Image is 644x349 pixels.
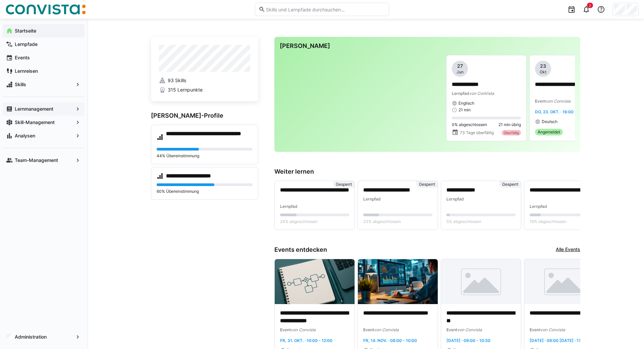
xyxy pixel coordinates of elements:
[291,327,316,332] span: von Convista
[168,86,203,93] span: 315 Lernpunkte
[457,63,463,69] span: 27
[280,338,332,343] span: Fr, 31. Okt. · 10:00 - 12:00
[498,122,521,127] span: 21 min übrig
[540,63,546,69] span: 23
[265,6,385,12] input: Skills und Lernpfade durchsuchen…
[452,122,487,127] span: 0% abgeschlossen
[530,219,567,224] span: 16% abgeschlossen
[280,327,291,332] span: Event
[168,77,186,84] span: 93 Skills
[459,101,474,106] span: Englisch
[452,91,469,96] span: Lernpfad
[530,204,547,209] span: Lernpfad
[502,182,518,187] span: Gesperrt
[556,246,580,253] a: Alle Events
[157,189,253,194] p: 60% Übereinstimmung
[542,119,557,124] span: Deutsch
[502,130,521,135] div: Überfällig
[280,219,318,224] span: 24% abgeschlossen
[280,204,298,209] span: Lernpfad
[363,196,381,201] span: Lernpfad
[275,259,355,304] img: image
[535,99,546,104] span: Event
[274,246,327,253] h3: Events entdecken
[374,327,399,332] span: von Convista
[157,153,253,159] p: 44% Übereinstimmung
[446,219,481,224] span: 5% abgeschlossen
[446,327,457,332] span: Event
[358,259,438,304] img: image
[336,182,352,187] span: Gesperrt
[457,327,482,332] span: von Convista
[538,129,560,135] span: Angemeldet
[446,196,464,201] span: Lernpfad
[469,91,494,96] span: von ConVista
[460,130,494,135] span: 73 Tage überfällig
[535,109,589,114] span: Do, 23. Okt. · 16:00 - 18:00
[363,219,401,224] span: 23% abgeschlossen
[540,327,565,332] span: von Convista
[419,182,435,187] span: Gesperrt
[589,3,591,7] span: 2
[441,259,521,304] img: image
[446,338,490,343] span: [DATE] · 09:00 - 10:30
[151,112,258,119] h3: [PERSON_NAME]-Profile
[540,69,546,75] span: Okt
[159,77,250,84] a: 93 Skills
[530,338,587,343] span: [DATE] · 09:00 [DATE] · 17:00
[457,69,464,75] span: Jun
[459,107,471,113] span: 21 min
[363,327,374,332] span: Event
[280,42,575,50] h3: [PERSON_NAME]
[530,327,540,332] span: Event
[524,259,604,304] img: image
[546,99,571,104] span: von Convista
[274,168,580,175] h3: Weiter lernen
[363,338,417,343] span: Fr, 14. Nov. · 08:00 - 10:00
